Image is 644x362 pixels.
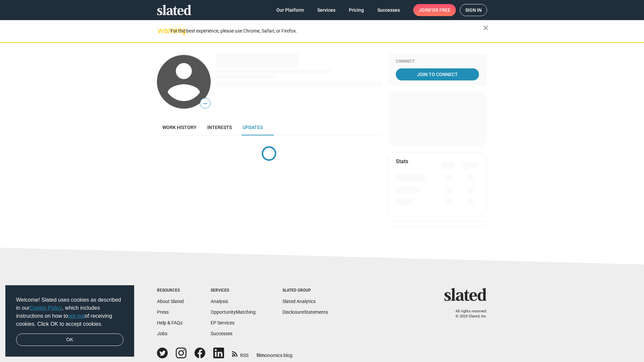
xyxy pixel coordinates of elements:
a: Updates [237,119,268,135]
a: RSS [232,348,249,359]
div: Resources [157,288,184,293]
span: — [200,99,210,108]
span: film [257,353,265,358]
span: Work history [162,125,197,130]
div: cookieconsent [5,285,134,357]
a: Successes [211,331,232,336]
a: Joinfor free [413,4,456,16]
div: Connect [396,59,479,64]
a: Services [312,4,341,16]
span: Join [419,4,450,16]
a: Interests [202,119,237,135]
mat-icon: close [482,24,490,32]
span: Join To Connect [397,68,478,80]
a: Slated Analytics [282,299,316,304]
a: Sign in [460,4,487,16]
a: filmonomics blog [257,347,292,359]
span: Pricing [349,4,364,16]
div: Slated Group [282,288,328,293]
a: Work history [157,119,202,135]
span: Welcome! Slated uses cookies as described in our , which includes instructions on how to of recei... [16,296,123,328]
div: For the best experience, please use Chrome, Safari, or Firefox. [170,26,483,36]
mat-icon: warning [158,26,166,35]
p: All rights reserved. © 2025 Slated, Inc. [448,309,487,319]
a: Our Platform [271,4,309,16]
a: Analysis [211,299,228,304]
a: OpportunityMatching [211,309,256,315]
a: Join To Connect [396,68,479,80]
span: Successes [377,4,400,16]
span: for free [429,4,450,16]
a: opt-out [68,313,85,319]
span: Sign in [465,4,482,16]
a: Press [157,309,169,315]
a: EP Services [211,320,234,325]
a: Cookie Policy [30,305,62,311]
a: About Slated [157,299,184,304]
a: dismiss cookie message [16,334,123,346]
span: Services [317,4,335,16]
a: Successes [372,4,405,16]
mat-card-title: Stats [396,158,408,165]
a: Help & FAQs [157,320,182,325]
span: Our Platform [276,4,304,16]
a: DisclosureStatements [282,309,328,315]
a: Pricing [343,4,369,16]
a: Jobs [157,331,167,336]
span: Updates [243,125,263,130]
span: Interests [207,125,232,130]
div: Services [211,288,256,293]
